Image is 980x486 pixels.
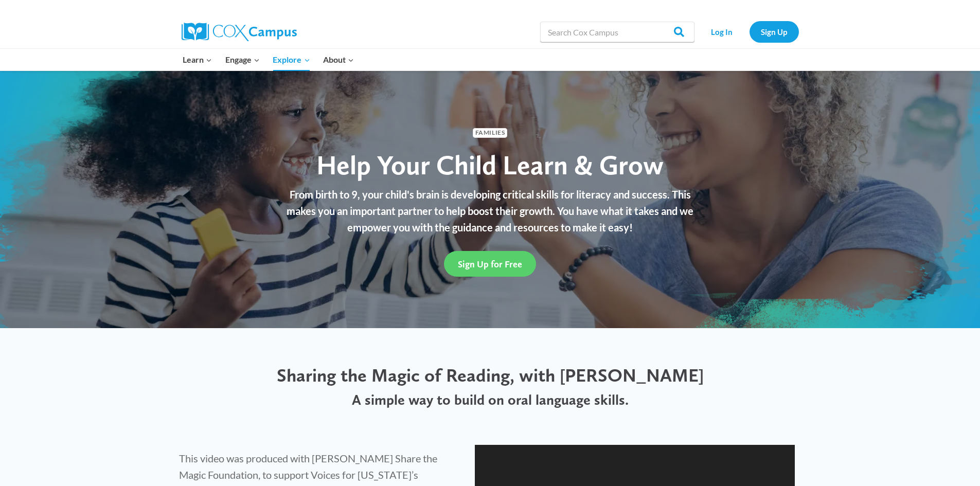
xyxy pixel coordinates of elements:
span: Families [473,128,507,138]
nav: Secondary Navigation [700,21,799,42]
input: Search Cox Campus [540,22,694,42]
img: Cox Campus [182,23,297,41]
nav: Primary Navigation [176,49,361,70]
span: Explore [273,53,310,66]
span: Help Your Child Learn & Grow [316,149,664,181]
a: Sign Up for Free [444,251,536,276]
span: About [323,53,354,66]
p: From birth to 9, your child's brain is developing critical skills for literacy and success. This ... [282,186,699,236]
a: Log In [700,21,744,42]
span: Learn [183,53,212,66]
span: Sharing the Magic of Reading, with [PERSON_NAME] [277,364,704,386]
a: Sign Up [750,21,799,42]
span: A simple way to build on oral language skills. [352,391,629,408]
span: Sign Up for Free [458,259,522,269]
span: Engage [225,53,260,66]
